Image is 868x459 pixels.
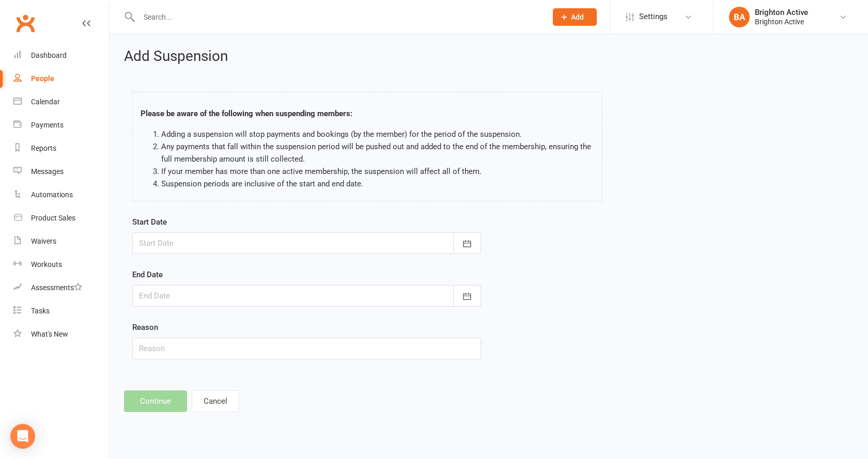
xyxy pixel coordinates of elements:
[13,90,109,114] a: Calendar
[13,183,109,207] a: Automations
[13,299,109,323] a: Tasks
[13,114,109,137] a: Payments
[136,10,539,24] input: Search...
[161,128,594,140] li: Adding a suspension will stop payments and bookings (by the member) for the period of the suspens...
[31,167,64,176] div: Messages
[31,330,68,338] div: What's New
[132,216,167,228] label: Start Date
[161,140,594,165] li: Any payments that fall within the suspension period will be pushed out and added to the end of th...
[31,307,50,315] div: Tasks
[639,5,668,28] span: Settings
[755,17,808,26] div: Brighton Active
[31,121,64,129] div: Payments
[13,207,109,230] a: Product Sales
[13,160,109,183] a: Messages
[31,98,60,106] div: Calendar
[132,338,481,359] input: Reason
[132,268,163,281] label: End Date
[13,253,109,276] a: Workouts
[13,67,109,90] a: People
[729,7,750,27] div: BA
[31,144,56,152] div: Reports
[141,109,352,118] strong: Please be aware of the following when suspending members:
[31,191,73,199] div: Automations
[553,8,597,26] button: Add
[192,390,239,412] button: Cancel
[13,44,109,67] a: Dashboard
[161,178,594,190] li: Suspension periods are inclusive of the start and end date.
[31,214,75,222] div: Product Sales
[31,260,62,268] div: Workouts
[13,323,109,346] a: What's New
[13,276,109,299] a: Assessments
[31,237,56,245] div: Waivers
[31,51,67,59] div: Dashboard
[12,10,38,36] a: Clubworx
[13,230,109,253] a: Waivers
[10,424,35,449] div: Open Intercom Messenger
[31,283,82,292] div: Assessments
[755,8,808,17] div: Brighton Active
[31,74,54,83] div: People
[132,321,158,334] label: Reason
[13,137,109,160] a: Reports
[571,13,584,21] span: Add
[161,165,594,178] li: If your member has more than one active membership, the suspension will affect all of them.
[124,49,854,65] h2: Add Suspension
